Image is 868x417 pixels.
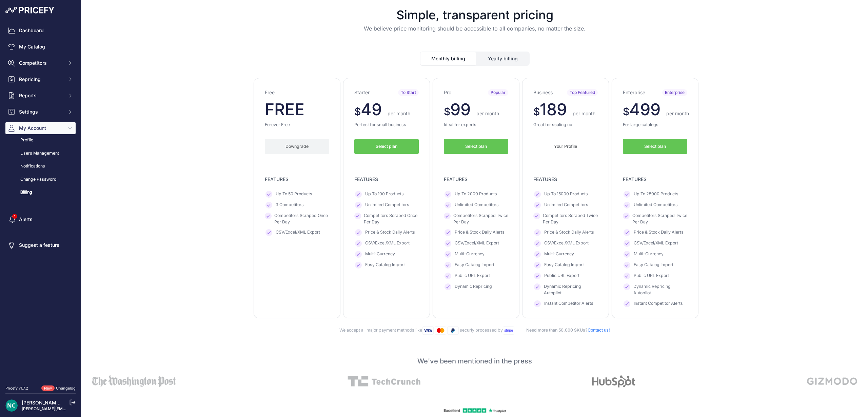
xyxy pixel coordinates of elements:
span: New [41,385,55,391]
a: Billing [5,186,76,198]
p: FEATURES [444,176,508,183]
span: $ [444,105,450,118]
span: Unlimited Competitors [455,202,499,209]
span: Competitors Scraped Once Per Day [364,213,419,225]
span: Select plan [376,143,397,150]
span: Enterprise [662,89,687,96]
span: Easy Catalog Import [634,262,673,269]
p: Perfect for small business [354,122,419,128]
span: Multi-Currency [544,251,574,258]
span: per month [476,111,499,116]
span: CSV/Excel/XML Export [365,240,410,247]
a: Change Password [5,174,76,185]
span: Dynamic Repricing Autopilot [633,283,687,296]
button: Downgrade [265,139,329,154]
button: Reports [5,90,76,102]
a: Contact us! [588,327,610,333]
a: Alerts [5,213,76,225]
img: Alt [807,375,857,388]
img: Alt [92,375,176,388]
button: Settings [5,106,76,118]
p: FEATURES [623,176,687,183]
span: Competitors Scraped Twice Per Day [543,213,598,225]
a: Changelog [56,386,76,391]
span: To Start [398,89,419,96]
span: Up To 15000 Products [544,191,588,198]
span: $ [354,105,361,118]
span: CSV/Excel/XML Export [544,240,589,247]
span: Competitors [19,60,63,66]
span: Dynamic Repricing [455,283,492,290]
span: Settings [19,108,63,115]
a: Users Management [5,147,76,159]
span: Up To 50 Products [276,191,312,198]
span: 49 [361,99,382,119]
span: Dynamic Repricing Autopilot [544,283,598,296]
span: Up To 2000 Products [455,191,497,198]
span: Multi-Currency [365,251,395,258]
p: For large catalogs [623,122,687,128]
span: Unlimited Competitors [365,202,409,209]
span: CSV/Excel/XML Export [455,240,499,247]
button: Your Profile [533,139,598,154]
p: We've been mentioned in the press [87,356,863,366]
h3: Business [533,89,553,96]
div: We accept all major payment methods like [92,326,857,335]
span: Repricing [19,76,63,83]
a: Profile [5,134,76,146]
p: FEATURES [533,176,598,183]
span: Price & Stock Daily Alerts [365,229,415,236]
button: Select plan [354,139,419,154]
p: FEATURES [265,176,329,183]
p: We believe price monitoring should be accessible to all companies, no matter the size. [87,24,863,33]
span: Instant Competitor Alerts [634,300,683,307]
span: securly processed by [460,327,515,333]
span: per month [388,111,410,116]
span: Easy Catalog Import [544,262,584,269]
span: per month [666,111,689,116]
span: CSV/Excel/XML Export [634,240,678,247]
span: Multi-Currency [455,251,485,258]
a: Notifications [5,160,76,172]
span: Need more than 50.000 SKUs? [515,327,610,333]
span: CSV/Excel/XML Export [276,229,320,236]
span: Select plan [465,143,487,150]
span: Public URL Export [634,273,669,279]
span: Competitors Scraped Twice Per Day [632,213,687,225]
img: Alt [348,375,420,388]
span: Up To 100 Products [365,191,404,198]
span: Top Featured [567,89,598,96]
a: Suggest a feature [5,239,76,251]
p: Ideal for experts [444,122,508,128]
span: $ [533,105,540,118]
img: Alt [592,375,635,388]
span: Instant Competitor Alerts [544,300,593,307]
span: Reports [19,92,63,99]
p: Forever Free [265,122,329,128]
span: Price & Stock Daily Alerts [544,229,594,236]
span: 3 Competitors [276,202,304,209]
span: Easy Catalog Import [365,262,405,269]
a: [PERSON_NAME] NC [22,400,69,405]
button: Monthly billing [420,52,476,65]
span: Price & Stock Daily Alerts [634,229,684,236]
button: My Account [5,122,76,134]
span: 189 [540,99,567,119]
span: Multi-Currency [634,251,664,258]
button: Yearly billing [477,52,529,65]
span: Public URL Export [455,273,490,279]
span: Popular [488,89,508,96]
button: Repricing [5,73,76,85]
span: Select plan [644,143,666,150]
span: Price & Stock Daily Alerts [455,229,505,236]
span: FREE [265,99,304,119]
nav: Sidebar [5,24,76,377]
span: My Account [19,125,63,132]
span: per month [573,111,595,116]
p: Great for scaling up [533,122,598,128]
span: Competitors Scraped Twice Per Day [453,213,508,225]
span: Up To 25000 Products [634,191,678,198]
span: 499 [629,99,660,119]
a: [PERSON_NAME][EMAIL_ADDRESS][DOMAIN_NAME][PERSON_NAME] [22,406,160,411]
button: Competitors [5,57,76,69]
